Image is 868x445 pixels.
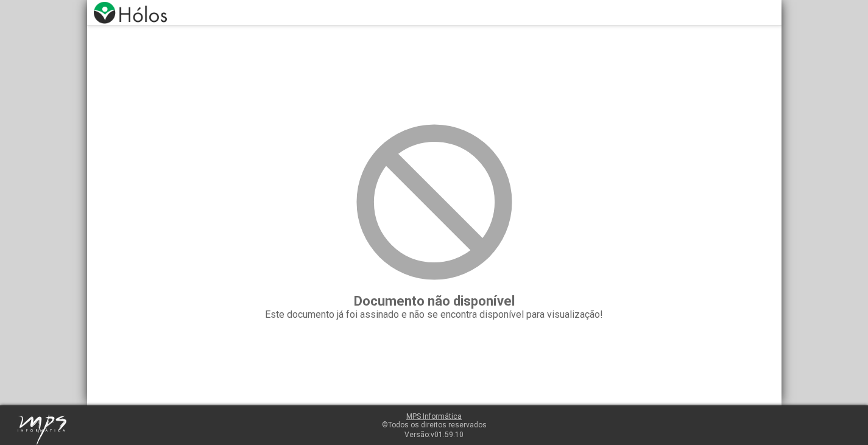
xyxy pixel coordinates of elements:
img: logo-holos.png [94,2,167,24]
span: Versão:v01.59.10 [404,430,464,439]
img: i-block.svg [343,111,526,293]
a: MPS Informática [406,412,462,421]
span: Documento não disponível [354,293,515,309]
span: Este documento já foi assinado e não se encontra disponível para visualização! [265,309,603,320]
img: mps-image-cropped.png [18,415,66,445]
span: ©Todos os direitos reservados [382,421,487,429]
